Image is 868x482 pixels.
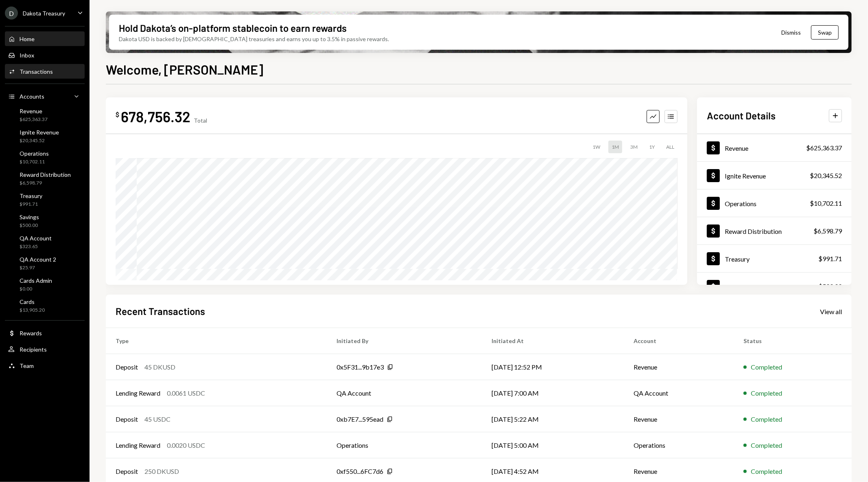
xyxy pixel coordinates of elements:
[23,10,65,17] div: Dakota Treasury
[20,243,52,250] div: $323.65
[20,116,48,123] div: $625,363.37
[751,414,782,424] div: Completed
[116,440,160,450] div: Lending Reward
[20,264,56,271] div: $25.97
[589,141,603,153] div: 1W
[5,48,85,62] a: Inbox
[5,7,18,20] div: D
[482,328,624,354] th: Initiated At
[5,105,85,125] a: Revenue$625,363.37
[608,141,622,153] div: 1M
[106,61,263,77] h1: Welcome, [PERSON_NAME]
[20,108,48,114] div: Revenue
[646,141,658,153] div: 1Y
[707,109,776,122] h2: Account Details
[106,328,327,354] th: Type
[5,89,85,103] a: Accounts
[771,23,811,42] button: Dismiss
[751,440,782,450] div: Completed
[5,253,85,273] a: QA Account 2$25.97
[725,227,782,235] div: Reward Distribution
[5,326,85,340] a: Rewards
[725,200,756,207] div: Operations
[751,467,782,476] div: Completed
[119,35,389,43] div: Dakota USD is backed by [DEMOGRAPHIC_DATA] treasuries and earns you up to 3.5% in passive rewards.
[20,171,71,178] div: Reward Distribution
[697,217,852,244] a: Reward Distribution$6,598.79
[624,432,734,458] td: Operations
[5,358,85,373] a: Team
[725,144,748,152] div: Revenue
[5,64,85,79] a: Transactions
[119,21,347,35] div: Hold Dakota’s on-platform stablecoin to earn rewards
[20,129,59,136] div: Ignite Revenue
[5,275,85,294] a: Cards Admin$0.00
[482,432,624,458] td: [DATE] 5:00 AM
[20,192,42,199] div: Treasury
[327,328,482,354] th: Initiated By
[327,432,482,458] td: Operations
[116,304,205,318] h2: Recent Transactions
[327,380,482,406] td: QA Account
[5,232,85,252] a: QA Account$323.65
[5,31,85,46] a: Home
[5,296,85,315] a: Cards$13,905.20
[20,286,52,293] div: $0.00
[697,273,852,300] a: Savings$500.00
[20,150,49,157] div: Operations
[20,256,56,263] div: QA Account 2
[20,68,53,75] div: Transactions
[20,222,39,229] div: $500.00
[337,362,384,372] div: 0x5F31...9b17e3
[20,307,45,314] div: $13,905.20
[697,162,852,189] a: Ignite Revenue$20,345.52
[337,467,383,476] div: 0xf550...6FC7d6
[624,354,734,380] td: Revenue
[725,283,746,291] div: Savings
[116,388,160,398] div: Lending Reward
[20,180,71,187] div: $6,598.79
[20,298,45,305] div: Cards
[624,380,734,406] td: QA Account
[20,93,44,100] div: Accounts
[734,328,852,354] th: Status
[810,171,842,180] div: $20,345.52
[20,137,59,144] div: $20,345.52
[751,388,782,398] div: Completed
[818,254,842,264] div: $991.71
[627,141,641,153] div: 3M
[167,388,205,398] div: 0.0061 USDC
[482,354,624,380] td: [DATE] 12:52 PM
[20,235,52,242] div: QA Account
[624,328,734,354] th: Account
[5,211,85,231] a: Savings$500.00
[5,342,85,357] a: Recipients
[818,282,842,291] div: $500.00
[20,330,42,337] div: Rewards
[725,255,750,263] div: Treasury
[20,35,35,42] div: Home
[810,198,842,208] div: $10,702.11
[5,126,85,146] a: Ignite Revenue$20,345.52
[116,362,138,372] div: Deposit
[20,213,39,220] div: Savings
[751,362,782,372] div: Completed
[482,380,624,406] td: [DATE] 7:00 AM
[725,172,766,180] div: Ignite Revenue
[121,107,190,125] div: 678,756.32
[482,406,624,432] td: [DATE] 5:22 AM
[20,362,34,369] div: Team
[697,245,852,272] a: Treasury$991.71
[116,414,138,424] div: Deposit
[624,406,734,432] td: Revenue
[194,117,207,124] div: Total
[663,141,678,153] div: ALL
[697,189,852,217] a: Operations$10,702.11
[144,414,171,424] div: 45 USDC
[167,440,205,450] div: 0.0020 USDC
[820,307,842,316] a: View all
[813,226,842,236] div: $6,598.79
[144,467,179,476] div: 250 DKUSD
[20,346,47,353] div: Recipients
[811,25,839,40] button: Swap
